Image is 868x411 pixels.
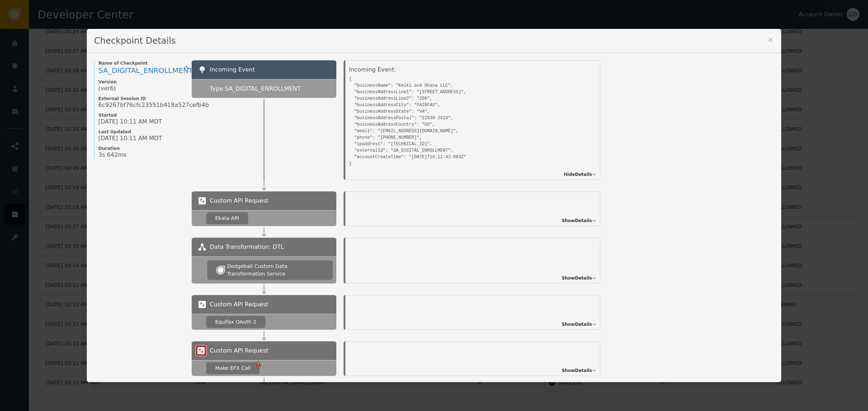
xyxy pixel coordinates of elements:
span: Started [98,112,184,118]
span: Incoming Event [210,66,255,73]
span: Show Details [562,217,592,224]
span: [DATE] 10:11 AM MDT [98,118,162,125]
div: Ekata API [215,215,239,222]
span: 6c9267bf76cfc23551b418a527cefb4b [98,101,209,109]
span: Last Updated [98,129,184,135]
pre: { "businessName": "Keiki and Ohana LLC", "businessAddressLine1": "[STREET_ADDRESS]", "businessAdd... [349,74,580,167]
span: Version [98,79,184,85]
span: Type: SA_DIGITAL_ENROLLMENT [210,85,301,93]
span: Name of Checkpoint [98,60,184,66]
div: Incoming Event: [349,65,580,74]
span: Duration [98,146,184,151]
span: External Session ID [98,96,184,101]
div: Equifax OAuth 2 [215,318,256,326]
div: Make EFX Call [215,364,251,372]
span: [DATE] 10:11 AM MDT [98,135,162,142]
span: Custom API Request [210,300,268,309]
a: SA_DIGITAL_ENROLLMENT [98,66,184,75]
div: Dodgeball Custom Data Transformation Service [227,263,324,278]
div: Checkpoint Details [87,29,781,53]
span: Custom API Request [210,346,268,355]
span: 3s 642ms [98,151,127,159]
span: Hide Details [564,171,592,178]
span: Show Details [562,367,592,374]
span: Data Transformation: DTL [210,243,284,251]
span: SA_DIGITAL_ENROLLMENT [98,66,193,75]
span: Show Details [562,321,592,328]
span: Custom API Request [210,196,268,205]
span: Show Details [562,275,592,281]
span: (ver 6 ) [98,85,116,92]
